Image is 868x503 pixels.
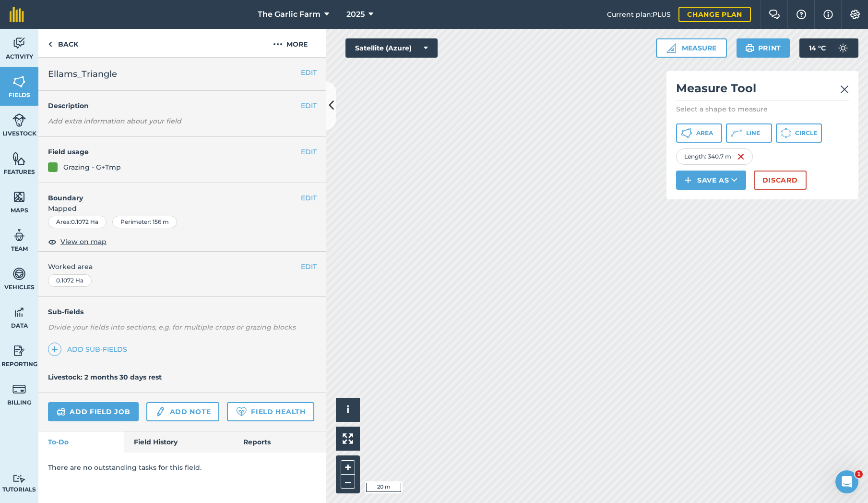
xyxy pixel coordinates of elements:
[776,123,822,143] button: Circle
[835,470,858,493] iframe: Intercom live chat
[301,100,317,111] button: EDIT
[855,470,863,478] span: 1
[146,402,219,421] a: Add note
[833,38,853,58] img: svg+xml;base64,PD94bWwgdmVyc2lvbj0iMS4wIiBlbmNvZGluZz0idXRmLTgiPz4KPCEtLSBHZW5lcmF0b3I6IEFkb2JlIE...
[809,38,826,58] span: 14 ° C
[754,171,807,190] button: Discard
[676,104,849,114] p: Select a shape to measure
[301,261,317,272] button: EDIT
[63,162,121,172] div: Grazing - G+Tmp
[48,236,57,247] img: svg+xml;base64,PHN2ZyB4bWxucz0iaHR0cDovL3d3dy53My5vcmcvMjAwMC9zdmciIHdpZHRoPSIxOCIgaGVpZ2h0PSIyNC...
[48,216,107,228] div: Area : 0.1072 Ha
[48,38,52,50] img: svg+xml;base64,PHN2ZyB4bWxucz0iaHR0cDovL3d3dy53My5vcmcvMjAwMC9zdmciIHdpZHRoPSI5IiBoZWlnaHQ9IjI0Ii...
[124,431,233,453] a: Field History
[12,344,26,358] img: svg+xml;base64,PD94bWwgdmVyc2lvbj0iMS4wIiBlbmNvZGluZz0idXRmLTgiPz4KPCEtLSBHZW5lcmF0b3I6IEFkb2JlIE...
[48,323,296,331] em: Divide your fields into sections, e.g. for multiple crops or grazing blocks
[155,406,166,417] img: svg+xml;base64,PD94bWwgdmVyc2lvbj0iMS4wIiBlbmNvZGluZz0idXRmLTgiPz4KPCEtLSBHZW5lcmF0b3I6IEFkb2JlIE...
[676,171,746,190] button: Save as
[685,174,691,186] img: svg+xml;base64,PHN2ZyB4bWxucz0iaHR0cDovL3d3dy53My5vcmcvMjAwMC9zdmciIHdpZHRoPSIxNCIgaGVpZ2h0PSIyNC...
[48,117,181,125] em: Add extra information about your field
[12,267,26,281] img: svg+xml;base64,PD94bWwgdmVyc2lvbj0iMS4wIiBlbmNvZGluZz0idXRmLTgiPz4KPCEtLSBHZW5lcmF0b3I6IEFkb2JlIE...
[769,10,780,19] img: Two speech bubbles overlapping with the left bubble in the forefront
[301,67,317,78] button: EDIT
[57,406,66,417] img: svg+xml;base64,PD94bWwgdmVyc2lvbj0iMS4wIiBlbmNvZGluZz0idXRmLTgiPz4KPCEtLSBHZW5lcmF0b3I6IEFkb2JlIE...
[48,147,301,157] h4: Field usage
[12,151,26,166] img: svg+xml;base64,PHN2ZyB4bWxucz0iaHR0cDovL3d3dy53My5vcmcvMjAwMC9zdmciIHdpZHRoPSI1NiIgaGVpZ2h0PSI2MC...
[346,9,365,20] span: 2025
[676,148,753,165] div: Length : 340.7 m
[726,123,772,143] button: Line
[48,261,317,272] span: Worked area
[48,100,317,111] h4: Description
[38,29,88,57] a: Back
[38,183,301,203] h4: Boundary
[676,123,722,143] button: Area
[795,129,817,137] span: Circle
[12,113,26,127] img: svg+xml;base64,PD94bWwgdmVyc2lvbj0iMS4wIiBlbmNvZGluZz0idXRmLTgiPz4KPCEtLSBHZW5lcmF0b3I6IEFkb2JlIE...
[737,151,745,162] img: svg+xml;base64,PHN2ZyB4bWxucz0iaHR0cDovL3d3dy53My5vcmcvMjAwMC9zdmciIHdpZHRoPSIxNiIgaGVpZ2h0PSIyNC...
[48,274,92,287] div: 0.1072 Ha
[345,38,438,58] button: Satellite (Azure)
[12,190,26,204] img: svg+xml;base64,PHN2ZyB4bWxucz0iaHR0cDovL3d3dy53My5vcmcvMjAwMC9zdmciIHdpZHRoPSI1NiIgaGVpZ2h0PSI2MC...
[696,129,713,137] span: Area
[254,29,326,57] button: More
[823,9,833,20] img: svg+xml;base64,PHN2ZyB4bWxucz0iaHR0cDovL3d3dy53My5vcmcvMjAwMC9zdmciIHdpZHRoPSIxNyIgaGVpZ2h0PSIxNy...
[48,236,107,247] button: View on map
[676,81,849,100] h2: Measure Tool
[38,307,326,317] h4: Sub-fields
[48,343,131,356] a: Add sub-fields
[38,203,326,214] span: Mapped
[737,38,790,58] button: Print
[48,373,162,381] h4: Livestock: 2 months 30 days rest
[656,38,727,58] button: Measure
[301,193,317,203] button: EDIT
[51,344,58,355] img: svg+xml;base64,PHN2ZyB4bWxucz0iaHR0cDovL3d3dy53My5vcmcvMjAwMC9zdmciIHdpZHRoPSIxNCIgaGVpZ2h0PSIyNC...
[12,36,26,50] img: svg+xml;base64,PD94bWwgdmVyc2lvbj0iMS4wIiBlbmNvZGluZz0idXRmLTgiPz4KPCEtLSBHZW5lcmF0b3I6IEFkb2JlIE...
[849,10,861,19] img: A cog icon
[607,9,671,20] span: Current plan : PLUS
[799,38,858,58] button: 14 °C
[301,147,317,157] button: EDIT
[258,9,321,20] span: The Garlic Farm
[12,305,26,319] img: svg+xml;base64,PD94bWwgdmVyc2lvbj0iMS4wIiBlbmNvZGluZz0idXRmLTgiPz4KPCEtLSBHZW5lcmF0b3I6IEFkb2JlIE...
[666,43,676,53] img: Ruler icon
[341,475,355,489] button: –
[10,7,24,22] img: fieldmargin Logo
[840,84,849,95] img: svg+xml;base64,PHN2ZyB4bWxucz0iaHR0cDovL3d3dy53My5vcmcvMjAwMC9zdmciIHdpZHRoPSIyMiIgaGVpZ2h0PSIzMC...
[234,431,326,453] a: Reports
[48,67,117,81] span: Ellams_Triangle
[745,42,754,54] img: svg+xml;base64,PHN2ZyB4bWxucz0iaHR0cDovL3d3dy53My5vcmcvMjAwMC9zdmciIHdpZHRoPSIxOSIgaGVpZ2h0PSIyNC...
[112,216,177,228] div: Perimeter : 156 m
[48,402,139,421] a: Add field job
[12,382,26,396] img: svg+xml;base64,PD94bWwgdmVyc2lvbj0iMS4wIiBlbmNvZGluZz0idXRmLTgiPz4KPCEtLSBHZW5lcmF0b3I6IEFkb2JlIE...
[346,404,349,416] span: i
[227,402,314,421] a: Field Health
[12,74,26,89] img: svg+xml;base64,PHN2ZyB4bWxucz0iaHR0cDovL3d3dy53My5vcmcvMjAwMC9zdmciIHdpZHRoPSI1NiIgaGVpZ2h0PSI2MC...
[746,129,760,137] span: Line
[796,10,807,19] img: A question mark icon
[12,228,26,243] img: svg+xml;base64,PD94bWwgdmVyc2lvbj0iMS4wIiBlbmNvZGluZz0idXRmLTgiPz4KPCEtLSBHZW5lcmF0b3I6IEFkb2JlIE...
[48,462,317,473] p: There are no outstanding tasks for this field.
[341,460,355,475] button: +
[336,398,360,422] button: i
[60,236,107,247] span: View on map
[343,433,353,444] img: Four arrows, one pointing top left, one top right, one bottom right and the last bottom left
[678,7,751,22] a: Change plan
[38,431,124,453] a: To-Do
[12,474,26,483] img: svg+xml;base64,PD94bWwgdmVyc2lvbj0iMS4wIiBlbmNvZGluZz0idXRmLTgiPz4KPCEtLSBHZW5lcmF0b3I6IEFkb2JlIE...
[273,38,283,50] img: svg+xml;base64,PHN2ZyB4bWxucz0iaHR0cDovL3d3dy53My5vcmcvMjAwMC9zdmciIHdpZHRoPSIyMCIgaGVpZ2h0PSIyNC...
